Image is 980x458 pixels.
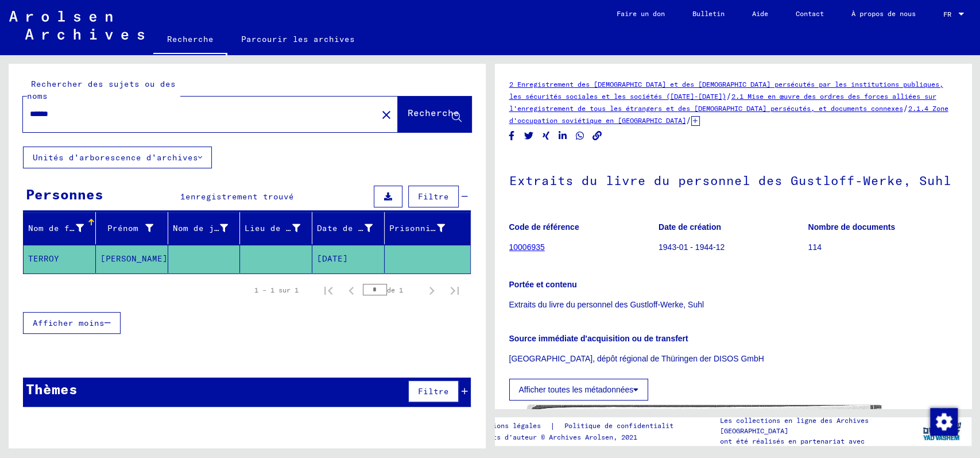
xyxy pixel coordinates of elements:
font: Code de référence [509,222,579,232]
div: Date de naissance [317,219,387,237]
font: 114 [808,243,822,252]
button: Partager sur Twitter [523,129,535,143]
a: 10006935 [509,243,545,252]
font: 1 – 1 sur 1 [254,286,299,294]
font: Nom de jeune fille [173,223,265,233]
font: Filtre [418,191,449,202]
font: Portée et contenu [509,280,577,289]
font: Extraits du livre du personnel des Gustloff-Werke, Suhl [509,300,704,309]
button: Page précédente [340,279,363,302]
a: Parcourir les archives [227,25,369,53]
font: Lieu de naissance [245,223,332,233]
font: TERROY [28,253,59,264]
font: 1 [180,191,185,202]
button: Copier le lien [591,129,603,143]
font: 1943-01 - 1944-12 [659,243,725,252]
button: Recherche [398,97,471,132]
font: Faire un don [617,9,665,18]
button: Afficher toutes les métadonnées [509,379,649,401]
font: Filtre [418,386,449,397]
font: / [686,115,691,125]
font: Recherche [408,107,459,118]
font: Afficher toutes les métadonnées [519,385,634,394]
mat-header-cell: Lieu de naissance [240,212,312,244]
button: Partager sur Xing [540,129,552,143]
img: Arolsen_neg.svg [9,11,144,40]
button: Afficher moins [23,312,121,334]
mat-header-cell: Prénom [96,212,168,244]
font: Personnes [26,186,103,203]
mat-header-cell: Nom de jeune fille [168,212,241,244]
font: À propos de nous [851,9,916,18]
div: Prisonnier # [389,219,459,237]
font: Date de naissance [317,223,405,233]
button: Unités d'arborescence d'archives [23,147,212,168]
button: Partager sur Facebook [506,129,518,143]
img: Modifier le consentement [930,408,958,436]
font: Unités d'arborescence d'archives [33,152,198,163]
font: Extraits du livre du personnel des Gustloff-Werke, Suhl [509,172,951,188]
font: Contact [796,9,824,18]
font: ont été réalisés en partenariat avec [719,437,864,445]
mat-icon: close [379,108,393,122]
font: Prisonnier # [389,223,451,233]
font: enregistrement trouvé [185,191,294,202]
font: Mentions légales [477,421,541,430]
img: yv_logo.png [920,417,963,445]
font: Thèmes [26,380,78,398]
button: Filtre [408,380,459,402]
div: Nom de famille [28,219,98,237]
a: 2 Enregistrement des [DEMOGRAPHIC_DATA] et des [DEMOGRAPHIC_DATA] persécutés par les institutions... [509,80,943,101]
font: Nombre de documents [808,222,896,232]
font: Bulletin [692,9,725,18]
font: Politique de confidentialité [564,421,677,430]
button: Première page [317,279,340,302]
font: Rechercher des sujets ou des noms [27,79,176,101]
font: de 1 [387,286,403,294]
div: Prénom [100,219,168,237]
button: Dernière page [443,279,466,302]
a: Mentions légales [477,420,550,432]
font: / [903,103,908,113]
button: Partager sur WhatsApp [574,129,586,143]
font: | [550,421,555,431]
font: Droits d'auteur © Archives Arolsen, 2021 [477,433,637,441]
div: Lieu de naissance [245,219,315,237]
font: Aide [752,9,768,18]
button: Partager sur LinkedIn [557,129,569,143]
mat-header-cell: Prisonnier # [385,212,470,244]
button: Page suivante [420,279,443,302]
font: FR [943,10,951,18]
font: / [726,91,731,101]
font: Prénom [107,223,138,233]
mat-header-cell: Nom de famille [24,212,96,244]
font: Recherche [167,34,214,44]
font: Parcourir les archives [241,34,355,44]
font: [PERSON_NAME] [100,253,168,264]
button: Filtre [408,186,459,207]
a: Recherche [153,25,227,55]
button: Clair [375,103,398,126]
mat-header-cell: Date de naissance [312,212,385,244]
font: Date de création [659,222,721,232]
font: Afficher moins [33,318,104,328]
div: Nom de jeune fille [173,219,243,237]
a: Politique de confidentialité [555,420,691,432]
font: Nom de famille [28,223,100,233]
font: [GEOGRAPHIC_DATA], dépôt régional de Thüringen der DISOS GmbH [509,354,764,363]
font: Source immédiate d'acquisition ou de transfert [509,334,688,343]
font: [DATE] [317,253,348,264]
